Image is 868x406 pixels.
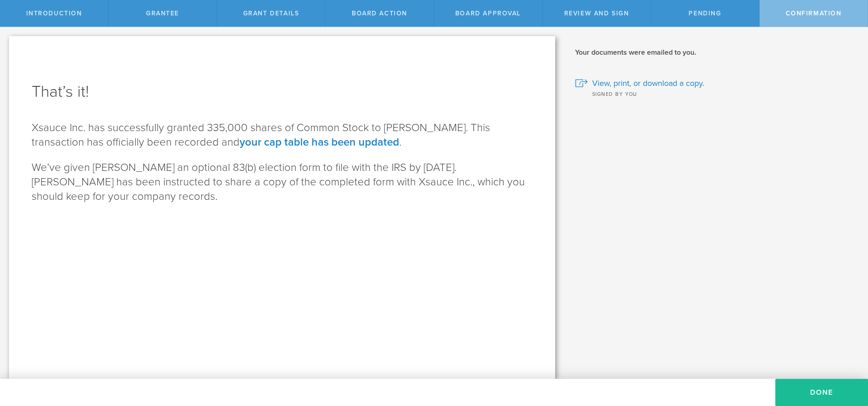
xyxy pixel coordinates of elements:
span: Board Action [352,9,407,17]
span: Board Approval [455,9,521,17]
p: We’ve given [PERSON_NAME] an optional 83(b) election form to file with the IRS by [DATE] . [PERSO... [32,161,533,204]
span: Introduction [26,9,82,17]
span: Review and Sign [564,9,629,17]
h1: That’s it! [32,81,533,103]
a: your cap table has been updated [240,136,399,149]
span: View, print, or download a copy. [592,77,704,89]
span: Pending [689,9,721,17]
button: Done [775,379,868,406]
span: Grant Details [243,9,299,17]
div: Signed by you [575,89,854,98]
h2: Your documents were emailed to you. [575,47,854,57]
p: Xsauce Inc. has successfully granted 335,000 shares of Common Stock to [PERSON_NAME]. This transa... [32,121,533,150]
span: Confirmation [786,9,842,17]
span: Grantee [146,9,179,17]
